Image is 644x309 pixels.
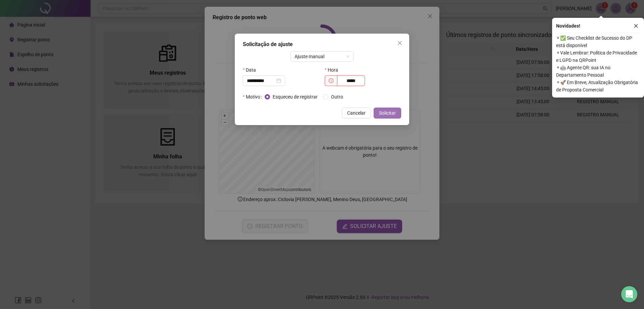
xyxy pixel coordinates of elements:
button: Solicitar [374,108,401,118]
label: Hora [325,65,342,75]
span: clock-circle [329,78,333,83]
span: Cancelar [347,109,366,117]
span: Novidades ! [556,22,580,30]
span: ⚬ 🤖 Agente QR: sua IA no Departamento Pessoal [556,64,640,79]
button: Cancelar [342,108,371,118]
span: Ajuste manual [294,51,350,62]
button: Close [394,38,405,48]
div: Solicitação de ajuste [243,40,401,48]
span: close [634,24,638,28]
span: Outro [328,93,346,101]
span: Solicitar [379,109,396,117]
span: close [397,40,402,46]
span: ⚬ Vale Lembrar: Política de Privacidade e LGPD na QRPoint [556,49,640,64]
span: ⚬ ✅ Seu Checklist de Sucesso do DP está disponível [556,34,640,49]
label: Data [243,65,260,75]
div: Open Intercom Messenger [621,286,637,302]
label: Motivo [243,91,265,102]
span: Esqueceu de registrar [270,93,320,101]
span: ⚬ 🚀 Em Breve, Atualização Obrigatória de Proposta Comercial [556,79,640,93]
